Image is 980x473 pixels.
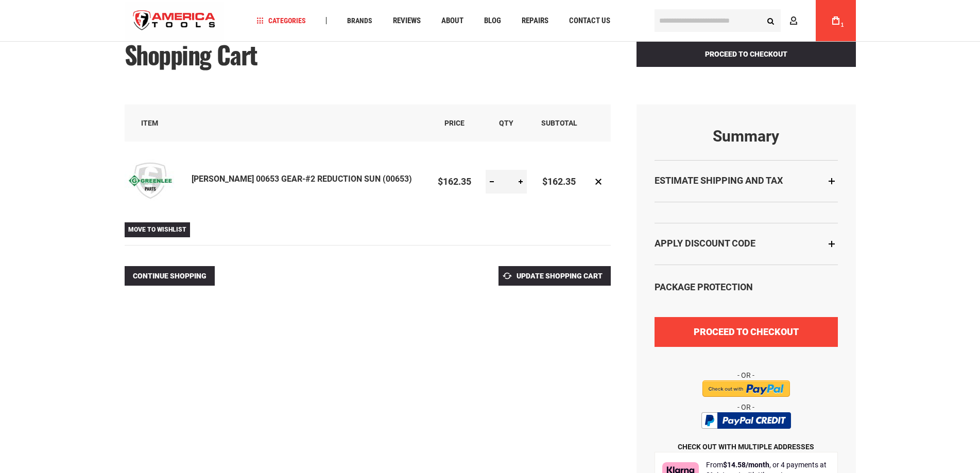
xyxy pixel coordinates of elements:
[678,443,814,451] a: Check Out with Multiple Addresses
[393,17,421,25] span: Reviews
[256,17,306,24] span: Categories
[637,41,856,67] button: Proceed to Checkout
[252,14,311,28] a: Categories
[192,174,412,184] a: [PERSON_NAME] 00653 GEAR-#2 REDUCTION SUN (00653)
[125,36,257,73] span: Shopping Cart
[125,222,190,237] a: Move to Wishlist
[655,128,838,145] strong: Summary
[542,176,576,187] span: $162.35
[347,17,372,24] span: Brands
[499,119,513,127] span: Qty
[484,17,501,25] span: Blog
[694,326,799,337] span: Proceed to Checkout
[125,155,176,206] img: Greenlee 00653 GEAR-#2 REDUCTION SUN (00653)
[444,119,465,127] span: Price
[438,176,471,187] span: $162.35
[517,14,553,28] a: Repairs
[141,119,158,127] span: Item
[705,50,787,58] span: Proceed to Checkout
[655,238,755,249] strong: Apply Discount Code
[125,155,192,209] a: Greenlee 00653 GEAR-#2 REDUCTION SUN (00653)
[479,14,506,28] a: Blog
[388,14,425,28] a: Reviews
[125,2,225,40] a: store logo
[569,17,610,25] span: Contact Us
[655,281,838,294] div: Package Protection
[564,14,615,28] a: Contact Us
[522,17,548,25] span: Repairs
[761,11,781,30] button: Search
[655,175,783,186] strong: Estimate Shipping and Tax
[125,266,215,286] a: Continue Shopping
[498,266,611,286] button: Update Shopping Cart
[128,226,186,233] span: Move to Wishlist
[655,317,838,347] button: Proceed to Checkout
[133,272,207,280] span: Continue Shopping
[517,272,603,280] span: Update Shopping Cart
[125,2,225,40] img: America Tools
[441,17,463,25] span: About
[541,119,577,127] span: Subtotal
[437,14,468,28] a: About
[841,22,844,28] span: 1
[342,14,377,28] a: Brands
